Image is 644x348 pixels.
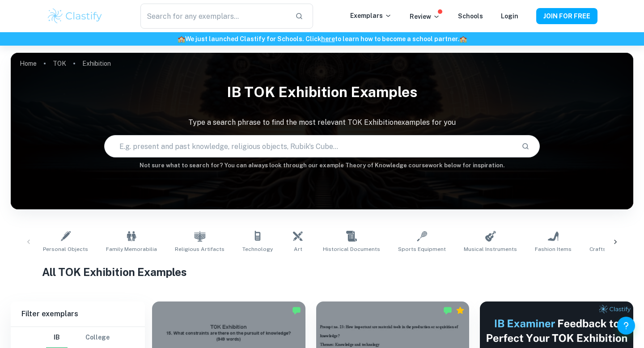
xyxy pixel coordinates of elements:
a: TOK [53,57,66,70]
input: E.g. present and past knowledge, religious objects, Rubik's Cube... [105,134,514,159]
span: 🏫 [459,35,467,42]
h1: IB TOK Exhibition examples [11,78,633,106]
p: Exhibition [82,59,111,68]
a: Login [501,13,518,20]
span: Historical Documents [323,245,380,253]
img: Marked [292,306,301,315]
span: Fashion Items [535,245,572,253]
h6: Filter exemplars [11,301,145,327]
div: Premium [456,306,465,315]
p: Review [410,12,440,21]
span: Personal Objects [43,245,88,253]
input: Search for any exemplars... [140,4,288,29]
a: Schools [458,13,483,20]
span: 🏫 [178,35,185,42]
span: Technology [242,245,273,253]
h6: Not sure what to search for? You can always look through our example Theory of Knowledge coursewo... [11,161,633,170]
span: Family Memorabilia [106,245,157,253]
span: Musical Instruments [464,245,517,253]
img: Marked [443,306,452,315]
h6: We just launched Clastify for Schools. Click to learn how to become a school partner. [2,34,642,44]
a: Home [20,57,37,70]
a: here [321,35,335,42]
span: Religious Artifacts [175,245,225,253]
button: Search [518,139,533,154]
p: Type a search phrase to find the most relevant TOK Exhibition examples for you [11,117,633,128]
span: Sports Equipment [398,245,446,253]
h1: All TOK Exhibition Examples [42,264,602,280]
span: Art [294,245,302,253]
span: Crafts and Hobbies [589,245,642,253]
button: Help and Feedback [617,317,635,335]
img: Clastify logo [47,7,103,25]
p: Exemplars [350,11,392,21]
button: JOIN FOR FREE [536,8,597,24]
